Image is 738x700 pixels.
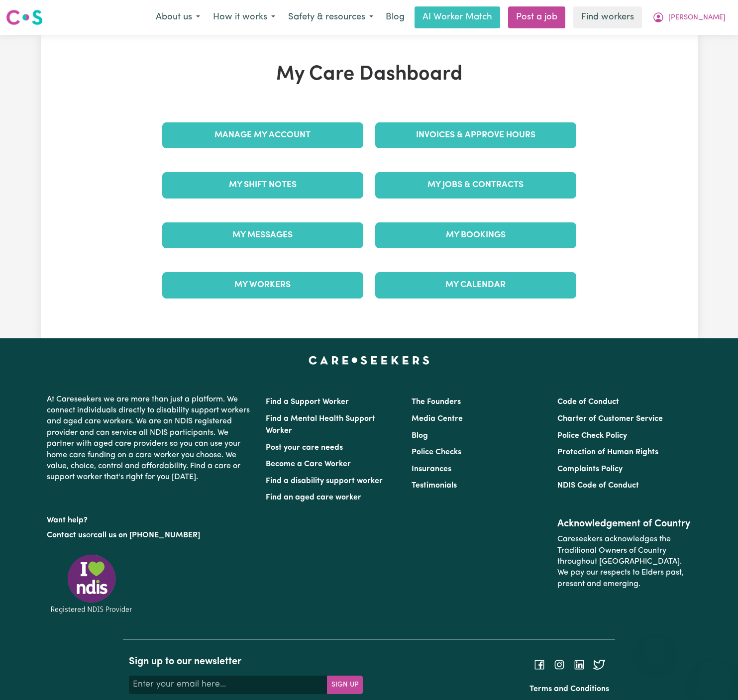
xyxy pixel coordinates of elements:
img: Careseekers logo [6,8,43,26]
a: My Bookings [375,222,576,248]
a: Contact us [47,531,86,539]
p: or [47,526,254,545]
a: Police Check Policy [557,432,627,440]
a: Protection of Human Rights [557,448,658,456]
a: Careseekers home page [309,356,429,364]
a: Post a job [508,6,565,28]
h2: Sign up to our newsletter [129,656,363,668]
span: [PERSON_NAME] [668,12,726,23]
a: Complaints Policy [557,465,623,473]
a: AI Worker Match [415,6,500,28]
a: The Founders [412,398,461,406]
button: Subscribe [327,676,363,694]
a: Invoices & Approve Hours [375,122,576,148]
a: Blog [412,432,428,440]
a: Find a disability support worker [266,477,383,485]
p: Want help? [47,511,254,526]
h2: Acknowledgement of Country [557,518,691,530]
a: Insurances [412,465,451,473]
button: About us [149,7,207,28]
a: My Workers [162,272,363,298]
a: NDIS Code of Conduct [557,482,639,490]
a: My Shift Notes [162,172,363,198]
input: Enter your email here... [129,676,327,694]
h1: My Care Dashboard [156,63,582,87]
button: Safety & resources [282,7,380,28]
a: call us on [PHONE_NUMBER] [94,531,200,539]
a: Manage My Account [162,122,363,148]
button: How it works [207,7,282,28]
p: At Careseekers we are more than just a platform. We connect individuals directly to disability su... [47,390,254,487]
iframe: Close message [645,636,665,656]
a: Find a Support Worker [266,398,349,406]
a: Post your care needs [266,444,343,452]
img: Registered NDIS provider [47,553,136,615]
a: Find an aged care worker [266,494,361,501]
a: Testimonials [412,482,457,490]
a: Find workers [573,6,642,28]
a: Careseekers logo [6,6,43,29]
a: Media Centre [412,415,463,423]
a: Follow Careseekers on Instagram [553,660,565,668]
a: Find a Mental Health Support Worker [266,415,375,435]
a: Become a Care Worker [266,460,351,468]
a: Code of Conduct [557,398,619,406]
a: Police Checks [412,448,461,456]
a: Follow Careseekers on LinkedIn [573,660,585,668]
a: Blog [380,6,411,28]
a: My Messages [162,222,363,248]
a: Follow Careseekers on Twitter [593,660,605,668]
a: Terms and Conditions [529,685,609,693]
a: Charter of Customer Service [557,415,663,423]
a: Follow Careseekers on Facebook [533,660,545,668]
p: Careseekers acknowledges the Traditional Owners of Country throughout [GEOGRAPHIC_DATA]. We pay o... [557,530,691,594]
a: My Calendar [375,272,576,298]
iframe: Button to launch messaging window [698,660,730,692]
a: My Jobs & Contracts [375,172,576,198]
button: My Account [646,7,732,28]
